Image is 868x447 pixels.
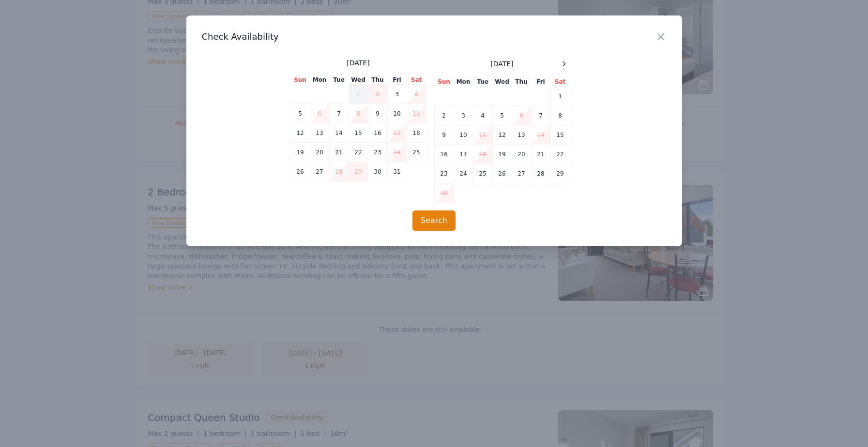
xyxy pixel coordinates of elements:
td: 22 [550,145,570,164]
td: 1 [550,87,570,106]
td: 28 [531,164,550,183]
h3: Check Availability [202,31,667,43]
td: 25 [473,164,492,183]
td: 8 [349,104,368,123]
td: 16 [434,145,454,164]
td: 5 [290,104,310,123]
th: Tue [329,75,349,85]
th: Tue [473,77,492,87]
td: 21 [329,143,349,162]
td: 7 [531,106,550,125]
td: 10 [454,125,473,145]
td: 20 [310,143,329,162]
td: 2 [368,85,387,104]
td: 1 [349,85,368,104]
td: 31 [387,162,407,181]
th: Mon [310,75,329,85]
td: 26 [290,162,310,181]
th: Thu [512,77,531,87]
th: Fri [387,75,407,85]
td: 30 [434,183,454,203]
th: Wed [349,75,368,85]
td: 27 [310,162,329,181]
td: 23 [434,164,454,183]
td: 3 [454,106,473,125]
td: 12 [290,123,310,143]
span: [DATE] [490,59,513,69]
td: 11 [473,125,492,145]
td: 23 [368,143,387,162]
td: 19 [492,145,512,164]
td: 13 [512,125,531,145]
td: 15 [349,123,368,143]
th: Sat [407,75,426,85]
td: 6 [310,104,329,123]
td: 22 [349,143,368,162]
td: 26 [492,164,512,183]
td: 21 [531,145,550,164]
td: 16 [368,123,387,143]
td: 17 [387,123,407,143]
td: 18 [473,145,492,164]
td: 27 [512,164,531,183]
td: 12 [492,125,512,145]
span: [DATE] [347,58,369,68]
td: 25 [407,143,426,162]
th: Sat [550,77,570,87]
td: 24 [387,143,407,162]
th: Thu [368,75,387,85]
th: Mon [454,77,473,87]
td: 11 [407,104,426,123]
td: 28 [329,162,349,181]
td: 6 [512,106,531,125]
td: 9 [434,125,454,145]
td: 15 [550,125,570,145]
td: 17 [454,145,473,164]
th: Sun [434,77,454,87]
td: 18 [407,123,426,143]
td: 29 [550,164,570,183]
td: 19 [290,143,310,162]
td: 7 [329,104,349,123]
td: 4 [473,106,492,125]
th: Sun [290,75,310,85]
td: 5 [492,106,512,125]
td: 29 [349,162,368,181]
td: 24 [454,164,473,183]
th: Wed [492,77,512,87]
td: 14 [329,123,349,143]
td: 10 [387,104,407,123]
td: 9 [368,104,387,123]
td: 2 [434,106,454,125]
td: 30 [368,162,387,181]
td: 13 [310,123,329,143]
td: 4 [407,85,426,104]
td: 14 [531,125,550,145]
td: 8 [550,106,570,125]
button: Search [412,210,456,231]
td: 20 [512,145,531,164]
th: Fri [531,77,550,87]
td: 3 [387,85,407,104]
